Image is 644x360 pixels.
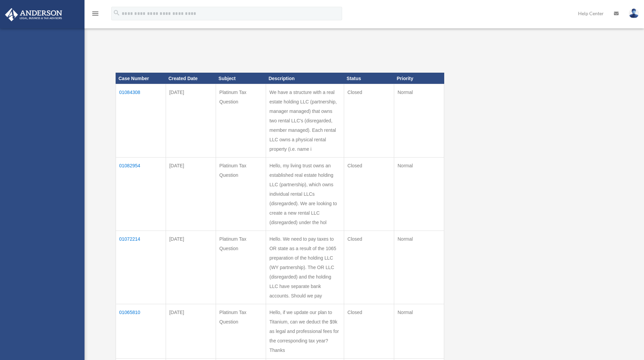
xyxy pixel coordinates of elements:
i: menu [91,9,99,18]
td: Normal [394,231,444,304]
td: Platinum Tax Question [216,304,266,359]
th: Priority [394,73,444,84]
td: Normal [394,304,444,359]
td: Closed [344,304,394,359]
td: Closed [344,84,394,158]
td: Platinum Tax Question [216,84,266,158]
td: Hello. We need to pay taxes to OR state as a result of the 1065 preparation of the holding LLC (W... [266,231,344,304]
th: Status [344,73,394,84]
th: Subject [216,73,266,84]
td: [DATE] [166,158,216,231]
th: Created Date [166,73,216,84]
th: Case Number [116,73,166,84]
td: Platinum Tax Question [216,158,266,231]
td: Hello, if we update our plan to Titanium, can we deduct the $9k as legal and professional fees fo... [266,304,344,359]
td: Closed [344,158,394,231]
td: 01065810 [116,304,166,359]
td: 01084308 [116,84,166,158]
td: Platinum Tax Question [216,231,266,304]
th: Description [266,73,344,84]
td: We have a structure with a real estate holding LLC (partnership, manager managed) that owns two r... [266,84,344,158]
i: search [113,9,120,17]
td: 01082954 [116,158,166,231]
td: Hello, my living trust owns an established real estate holding LLC (partnership), which owns indi... [266,158,344,231]
td: [DATE] [166,84,216,158]
td: Normal [394,158,444,231]
td: 01072214 [116,231,166,304]
td: [DATE] [166,231,216,304]
td: Normal [394,84,444,158]
td: Closed [344,231,394,304]
img: Anderson Advisors Platinum Portal [3,8,64,21]
a: menu [91,12,99,18]
img: User Pic [629,8,639,18]
td: [DATE] [166,304,216,359]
